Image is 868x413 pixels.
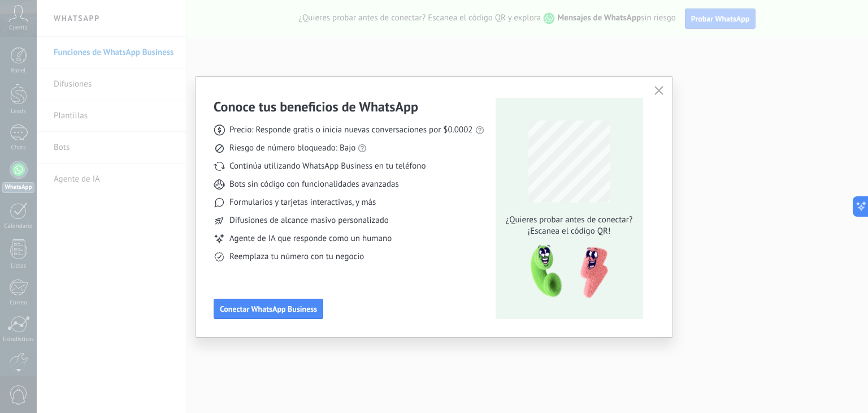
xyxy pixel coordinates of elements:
h3: Conoce tus beneficios de WhatsApp [214,98,418,115]
span: Conectar WhatsApp Business [220,305,317,313]
span: Riesgo de número bloqueado: Bajo [229,143,355,154]
span: Bots sin código con funcionalidades avanzadas [229,179,399,190]
button: Conectar WhatsApp Business [214,299,323,319]
span: Agente de IA que responde como un humano [229,233,392,244]
span: Formularios y tarjetas interactivas, y más [229,197,376,208]
span: ¡Escanea el código QR! [502,226,636,237]
img: qr-pic-1x.png [521,242,610,302]
span: Reemplaza tu número con tu negocio [229,251,364,263]
span: Continúa utilizando WhatsApp Business en tu teléfono [229,161,426,172]
span: ¿Quieres probar antes de conectar? [502,214,636,226]
span: Difusiones de alcance masivo personalizado [229,215,389,226]
span: Precio: Responde gratis o inicia nuevas conversaciones por $0.0002 [229,124,473,136]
